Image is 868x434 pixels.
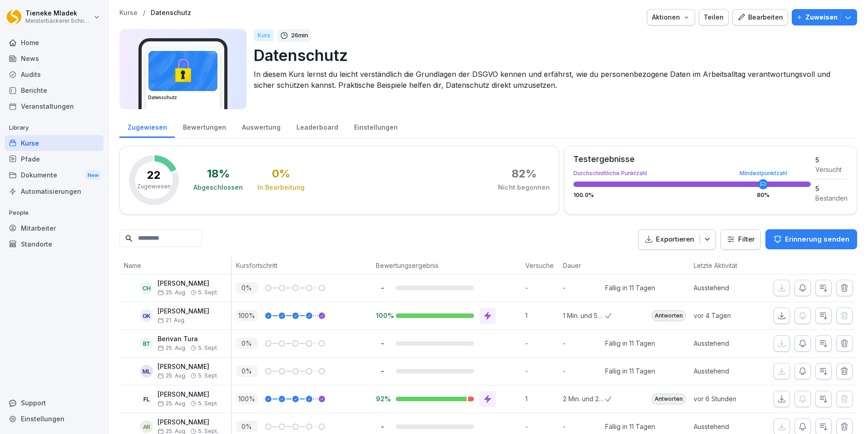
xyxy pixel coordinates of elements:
div: Teilen [704,12,724,22]
p: 100 % [236,393,258,404]
p: Letzte Aktivität [694,261,755,270]
div: GK [140,309,153,322]
div: Leaderboard [288,115,346,138]
div: Abgeschlossen [193,183,243,192]
div: Kurs [254,30,274,41]
a: Automatisierungen [5,183,104,199]
p: - [376,283,389,292]
div: 18 % [207,168,230,179]
div: BT [140,337,153,350]
div: 82 % [512,168,537,179]
span: 5. Sept. [198,373,218,379]
a: Auswertung [234,115,288,138]
p: - [525,283,558,293]
div: Fällig in 11 Tagen [605,338,655,348]
p: 0 % [236,338,258,349]
p: 1 Min. und 59 Sek. [563,311,605,320]
p: 100% [376,311,389,320]
div: Fällig in 11 Tagen [605,366,655,376]
a: Audits [5,66,104,82]
div: Fällig in 11 Tagen [605,422,655,431]
p: - [525,366,558,376]
p: Meisterbäckerei Schneckenburger [25,18,92,24]
p: 26 min [291,31,308,40]
p: Name [124,261,227,270]
span: 21. Aug. [158,317,186,323]
div: New [85,170,101,181]
button: Teilen [699,9,729,25]
p: Ausstehend [694,338,759,348]
p: Kursfortschritt [236,261,367,270]
span: 25. Aug. [158,400,187,407]
div: Fällig in 11 Tagen [605,283,655,293]
button: Erinnerung senden [765,229,857,249]
p: 2 Min. und 26 Sek. [563,394,605,404]
p: - [563,366,605,376]
a: Pfade [5,151,104,167]
p: [PERSON_NAME] [158,363,218,371]
a: Berichte [5,82,104,98]
p: 0 % [236,365,258,377]
p: - [376,339,389,348]
span: 25. Aug. [158,373,187,379]
a: Veranstaltungen [5,98,104,114]
a: Bewertungen [175,115,234,138]
div: Kurse [5,135,104,151]
div: 5 [815,155,848,165]
a: News [5,50,104,66]
div: Standorte [5,236,104,252]
p: Zuweisen [805,12,838,22]
p: Bewertungsergebnis [376,261,516,270]
p: Dauer [563,261,601,270]
a: Mitarbeiter [5,220,104,236]
a: Einstellungen [346,115,405,138]
p: In diesem Kurs lernst du leicht verständlich die Grundlagen der DSGVO kennen und erfährst, wie du... [254,69,850,91]
p: vor 4 Tagen [694,311,759,320]
div: Support [5,395,104,411]
div: Durchschnittliche Punktzahl [573,171,811,176]
p: [PERSON_NAME] [158,308,209,315]
div: ML [140,365,153,378]
a: Kurse [119,9,138,17]
p: - [376,367,389,375]
p: [PERSON_NAME] [158,280,218,288]
span: 5. Sept. [198,289,218,296]
h3: Datenschutz [148,94,218,101]
p: [PERSON_NAME] [158,391,218,399]
p: [PERSON_NAME] [158,419,218,426]
img: gp1n7epbxsf9lzaihqn479zn.png [148,51,217,91]
p: 100 % [236,310,258,321]
div: FL [140,393,153,405]
p: Exportieren [656,234,694,245]
span: 5. Sept. [198,400,218,407]
button: Filter [721,230,760,249]
p: - [563,338,605,348]
div: Antworten [651,394,686,404]
p: 1 [525,394,558,404]
div: 0 % [272,168,290,179]
div: CH [140,282,153,294]
div: Antworten [651,310,686,321]
p: Erinnerung senden [785,234,849,244]
a: Datenschutz [151,9,191,17]
button: Bearbeiten [732,9,788,25]
div: Aktionen [652,12,690,22]
div: Versucht [815,165,848,174]
p: Datenschutz [254,44,850,67]
a: Home [5,35,104,50]
p: / [143,9,145,17]
div: 5 [815,184,848,193]
p: 0 % [236,421,258,432]
div: Filter [726,235,755,244]
span: 5. Sept. [198,345,218,351]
